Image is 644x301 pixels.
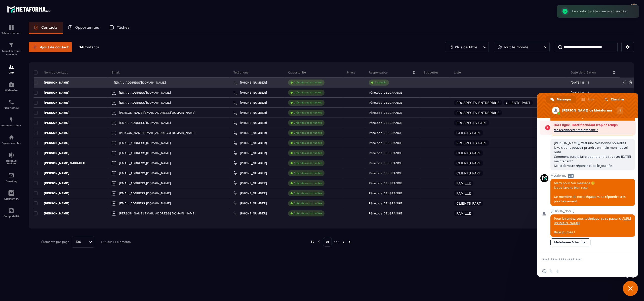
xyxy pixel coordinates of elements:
p: Nom du contact [34,70,68,74]
p: [DATE] 16:44 [571,81,589,84]
p: Responsable [369,70,388,74]
p: Pénélope DELGRANGE [369,141,402,145]
p: Créer des opportunités [294,111,322,115]
a: [PHONE_NUMBER] [233,171,267,175]
a: automationsautomationsEspace membre [1,131,21,148]
span: Messages [557,96,571,103]
a: formationformationTunnel de vente Site web [1,38,21,60]
p: Tunnel de vente Site web [1,49,21,56]
p: [DATE] 16:04 [571,91,589,94]
span: Bot [568,174,574,178]
a: accountantaccountantComptabilité [1,204,21,221]
img: next [348,240,352,244]
img: automations [8,117,14,123]
p: [PERSON_NAME] [34,91,69,95]
p: Opportunité [288,70,306,74]
p: Pénélope DELGRANGE [369,91,402,94]
p: Créer des opportunités [294,161,322,165]
div: Search for option [72,236,94,248]
p: CLIENTS PART [456,161,481,165]
p: Pénélope DELGRANGE [369,111,402,115]
p: Créer des opportunités [294,131,322,135]
p: [PERSON_NAME] [34,201,69,205]
p: Email [111,70,120,74]
img: formation [8,24,14,30]
img: social-network [8,152,14,158]
a: [PHONE_NUMBER] [233,181,267,185]
p: Comptabilité [1,215,21,218]
p: PROSPECTS ENTREPRISE [456,111,500,115]
div: Messages [546,96,576,103]
img: next [341,240,346,244]
p: Planificateur [1,106,21,109]
span: Me reconnecter maintenant ? [554,128,633,133]
p: Téléphone [233,70,249,74]
p: Créer des opportunités [294,212,322,215]
p: Tableau de bord [1,32,21,34]
p: Automatisations [1,124,21,127]
p: PROSPECTS PART [456,121,487,125]
button: Ajout de contact [29,42,72,52]
p: Pénélope DELGRANGE [369,101,402,104]
a: formationformationCRM [1,60,21,78]
p: CRM [1,71,21,74]
a: automationsautomationsAutomatisations [1,113,21,131]
a: automationsautomationsWebinaire [1,78,21,95]
a: Opportunités [63,22,104,34]
p: [PERSON_NAME] [34,131,69,135]
p: Pénélope DELGRANGE [369,161,402,165]
p: Pénélope DELGRANGE [369,131,402,135]
a: Contacts [29,22,63,34]
div: Autres canaux [617,107,623,114]
p: [PERSON_NAME] [34,121,69,125]
div: Chercher [600,96,629,103]
span: Insérer un emoji [542,269,546,273]
p: Webinaire [1,89,21,92]
p: Pénélope DELGRANGE [369,202,402,205]
p: [PERSON_NAME] SARRAILH [34,161,85,165]
a: [PHONE_NUMBER] [233,91,267,95]
span: Merci pour ton message 😊 Nous l’avons bien reçu. Un membre de notre équipe va te répondre très pr... [554,181,626,203]
span: Metaforma [550,174,635,177]
a: Tâches [104,22,135,34]
a: emailemailE-mailing [1,169,21,186]
p: FAMILLE [456,192,471,195]
p: Opportunités [75,25,99,30]
a: [PHONE_NUMBER] [233,141,267,145]
p: FAMILLE [456,181,471,185]
a: [PHONE_NUMBER] [233,81,267,85]
img: formation [8,64,14,70]
span: Ajout de contact [40,45,69,50]
p: 01 [323,237,332,247]
div: Fermer le chat [623,281,638,296]
p: Pénélope DELGRANGE [369,121,402,125]
p: E-mailing [1,180,21,182]
span: 100 [74,239,83,245]
p: Plus de filtre [455,45,477,49]
p: Pénélope DELGRANGE [369,181,402,185]
p: PROSPECTS ENTREPRISE [456,101,500,104]
p: [PERSON_NAME] [34,181,69,185]
img: formation [8,42,14,48]
img: automations [8,134,14,140]
img: email [8,172,14,178]
p: 14 [79,45,99,50]
span: [PERSON_NAME], c'est une très bonne nouvelle ! Je vais donc pouvoir prendre en main mon nouvel ou... [554,141,631,168]
p: Créer des opportunités [294,101,322,104]
p: Éléments par page [41,240,69,244]
a: [PHONE_NUMBER] [233,101,267,105]
img: automations [8,82,14,88]
img: prev [317,240,321,244]
p: Créer des opportunités [294,171,322,175]
p: Créer des opportunités [294,91,322,94]
a: [PHONE_NUMBER] [233,121,267,125]
p: Créer des opportunités [294,81,322,84]
p: [PERSON_NAME] [34,151,69,155]
p: [PERSON_NAME] [34,111,69,115]
p: À associe [375,81,386,84]
p: Créer des opportunités [294,181,322,185]
p: Phase [347,70,355,74]
p: Pénélope DELGRANGE [369,192,402,195]
p: Liste [454,70,461,74]
p: Créer des opportunités [294,141,322,145]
